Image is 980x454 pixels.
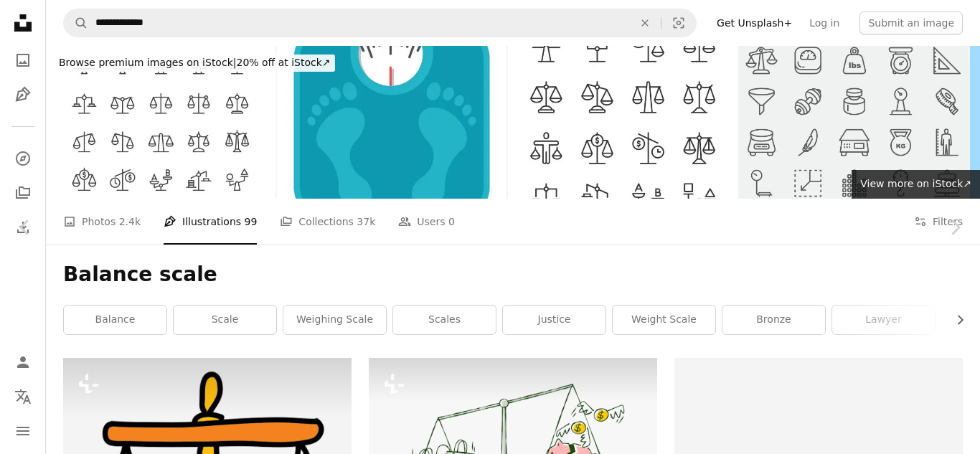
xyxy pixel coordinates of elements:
[448,214,455,230] span: 0
[59,57,236,68] span: Browse premium images on iStock |
[63,262,963,288] h1: Balance scale
[503,306,606,334] a: justice
[9,382,37,411] button: Language
[280,199,375,245] a: Collections 37k
[9,144,37,173] a: Explore
[508,46,738,199] img: Balance Scales Icons — Monoline Series
[947,306,963,334] button: scroll list to the right
[629,9,661,37] button: Clear
[59,57,331,68] span: 20% off at iStock ↗
[661,9,696,37] button: Visual search
[930,159,980,296] a: Next
[708,11,801,34] a: Get Unsplash+
[9,417,37,445] button: Menu
[9,46,37,75] a: Photos
[64,9,88,37] button: Search Unsplash
[9,80,37,109] a: Illustrations
[119,214,141,230] span: 2.4k
[63,9,697,37] form: Find visuals sitewide
[63,199,141,245] a: Photos 2.4k
[801,11,848,34] a: Log in
[739,46,969,199] img: Weights and Scales Line Icons | EPS 10
[283,306,386,334] a: weighing scale
[46,46,275,199] img: Scale Icons - Classic Line Series
[393,306,496,334] a: scales
[832,306,935,334] a: lawyer
[277,46,507,199] img: Bathroom Scales Icon
[174,306,276,334] a: scale
[9,348,37,377] a: Log in / Sign up
[860,178,971,189] span: View more on iStock ↗
[46,46,344,80] a: Browse premium images on iStock|20% off at iStock↗
[64,306,166,334] a: balance
[613,306,715,334] a: weight scale
[722,306,825,334] a: bronze
[357,214,375,230] span: 37k
[859,11,963,34] button: Submit an image
[914,199,963,245] button: Filters
[398,199,455,245] a: Users 0
[852,170,980,199] a: View more on iStock↗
